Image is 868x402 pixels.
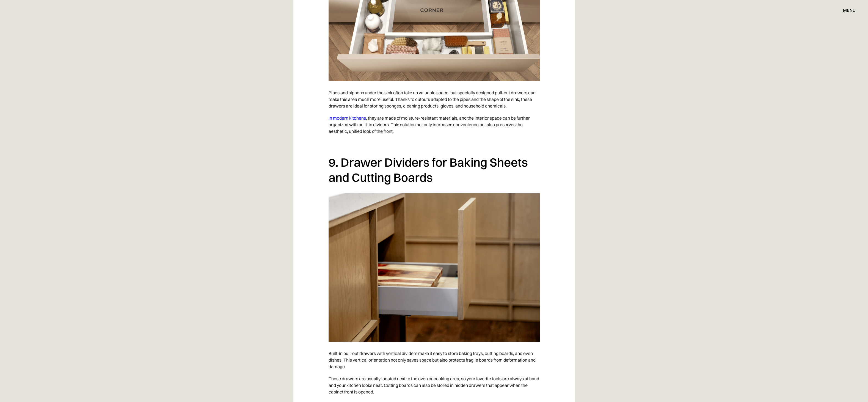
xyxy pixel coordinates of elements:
[329,115,366,121] a: In modern kitchens
[329,112,540,137] p: , they are made of moisture-resistant materials, and the interior space can be further organized ...
[329,155,540,185] h2: 9. Drawer Dividers for Baking Sheets and Cutting Boards
[329,87,540,112] p: Pipes and siphons under the sink often take up valuable space, but specially designed pull-out dr...
[329,373,540,398] p: These drawers are usually located next to the oven or cooking area, so your favorite tools are al...
[843,8,856,12] div: menu
[404,7,464,14] a: home
[329,347,540,373] p: Built-in pull-out drawers with vertical dividers make it easy to store baking trays, cutting boar...
[329,137,540,149] p: ‍
[837,5,856,15] div: menu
